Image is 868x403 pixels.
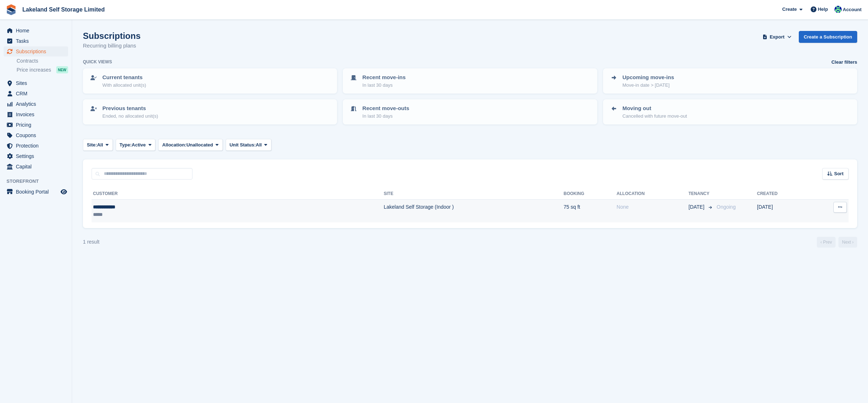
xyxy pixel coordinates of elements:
a: menu [4,46,68,56]
a: menu [4,187,68,197]
a: Preview store [59,187,68,196]
span: Ongoing [717,204,736,210]
span: Allocation: [162,141,186,149]
a: Upcoming move-ins Move-in date > [DATE] [604,69,856,93]
span: Subscriptions [16,46,59,56]
a: menu [4,99,68,109]
span: Analytics [16,99,59,109]
a: menu [4,162,68,172]
th: Allocation [617,188,688,200]
span: Price increases [17,67,51,73]
span: Help [818,6,828,13]
a: menu [4,141,68,151]
a: menu [4,26,68,36]
button: Export [761,31,793,43]
span: Sort [834,170,843,177]
a: Price increases NEW [17,66,68,74]
a: Moving out Cancelled with future move-out [604,100,856,124]
nav: Page [815,237,859,248]
span: Protection [16,141,59,151]
span: Coupons [16,130,59,140]
a: Next [838,237,857,248]
td: Lakeland Self Storage (Indoor ) [384,200,563,222]
a: menu [4,36,68,46]
p: Ended, no allocated unit(s) [102,113,158,120]
th: Tenancy [688,188,714,200]
a: Previous tenants Ended, no allocated unit(s) [84,100,336,124]
th: Booking [564,188,617,200]
span: Storefront [6,178,72,185]
span: Create [782,6,797,13]
p: Recurring billing plans [83,42,141,50]
a: menu [4,151,68,161]
p: Cancelled with future move-out [623,113,687,120]
span: Active [132,141,146,149]
p: In last 30 days [362,113,409,120]
a: Previous [817,237,836,248]
span: CRM [16,89,59,99]
span: Invoices [16,109,59,119]
img: stora-icon-8386f47178a22dfd0bd8f6a31ec36ba5ce8667c1dd55bd0f319d3a0aa187defe.svg [6,4,17,15]
a: menu [4,120,68,130]
a: Create a Subscription [799,31,857,43]
h6: Quick views [83,59,112,65]
div: None [617,203,688,211]
span: Unit Status: [230,141,256,149]
a: Clear filters [831,59,857,66]
div: NEW [56,66,68,73]
a: Contracts [17,58,68,64]
span: Settings [16,151,59,161]
span: Pricing [16,120,59,130]
th: Customer [92,188,384,200]
a: menu [4,130,68,140]
a: menu [4,109,68,119]
h1: Subscriptions [83,31,141,41]
p: Moving out [623,104,687,113]
a: menu [4,78,68,88]
th: Site [384,188,563,200]
p: Previous tenants [102,104,158,113]
p: Recent move-outs [362,104,409,113]
span: Unallocated [186,141,213,149]
p: With allocated unit(s) [102,82,146,89]
p: Upcoming move-ins [623,73,674,82]
button: Site: All [83,139,113,151]
span: All [97,141,103,149]
span: Site: [87,141,97,149]
p: In last 30 days [362,82,406,89]
button: Allocation: Unallocated [158,139,223,151]
span: [DATE] [688,203,706,211]
span: Sites [16,78,59,88]
span: Tasks [16,36,59,46]
span: Capital [16,162,59,172]
span: All [256,141,262,149]
p: Current tenants [102,73,146,82]
p: Move-in date > [DATE] [623,82,674,89]
span: Export [770,33,784,41]
span: Home [16,26,59,36]
td: [DATE] [757,200,810,222]
button: Unit Status: All [226,139,271,151]
a: menu [4,89,68,99]
a: Lakeland Self Storage Limited [19,4,108,15]
a: Recent move-ins In last 30 days [344,69,596,93]
td: 75 sq ft [564,200,617,222]
a: Current tenants With allocated unit(s) [84,69,336,93]
a: Recent move-outs In last 30 days [344,100,596,124]
span: Type: [120,141,132,149]
span: Booking Portal [16,187,59,197]
div: 1 result [83,238,99,246]
p: Recent move-ins [362,73,406,82]
span: Account [843,6,862,13]
th: Created [757,188,810,200]
button: Type: Active [116,139,156,151]
img: Steve Aynsley [834,6,842,13]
